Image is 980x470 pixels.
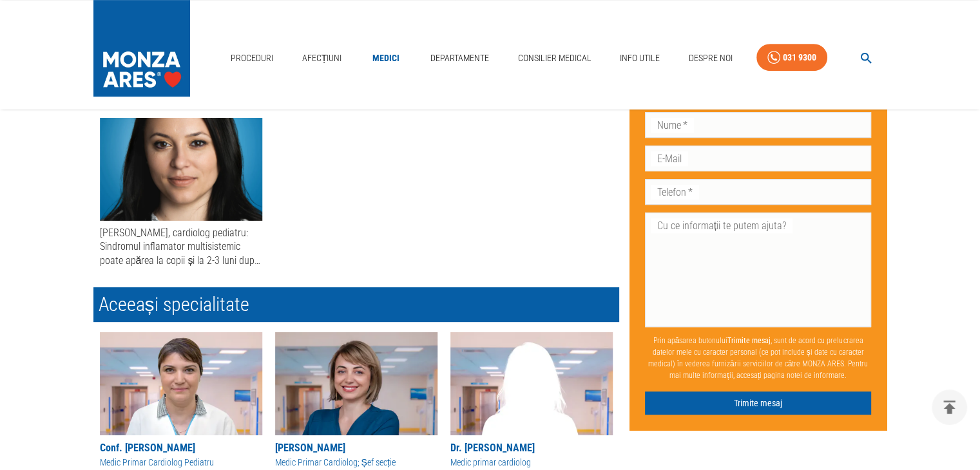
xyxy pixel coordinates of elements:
[727,336,771,345] b: Trimite mesaj
[93,287,619,322] h2: Aceeași specialitate
[100,440,262,456] div: Conf. [PERSON_NAME]
[100,456,262,469] div: Medic Primar Cardiolog Pediatru
[297,45,347,71] a: Afecțiuni
[100,118,262,267] a: [PERSON_NAME], cardiolog pediatru: Sindromul inflamator multisistemic poate apărea la copii și la...
[100,118,262,221] img: Dr. Alina Oprescu, cardiolog pediatru: Sindromul inflamator multisistemic poate apărea la copii ș...
[684,45,738,71] a: Despre Noi
[450,456,613,469] div: Medic primar cardiolog
[275,440,437,456] div: [PERSON_NAME]
[783,50,816,66] div: 031 9300
[450,332,613,469] a: Dr. [PERSON_NAME]Medic primar cardiolog
[100,332,262,469] a: Conf. [PERSON_NAME]Medic Primar Cardiolog Pediatru
[932,390,967,425] button: delete
[645,391,872,415] button: Trimite mesaj
[425,45,494,71] a: Departamente
[645,330,872,386] p: Prin apăsarea butonului , sunt de acord cu prelucrarea datelor mele cu caracter personal (ce pot ...
[512,45,596,71] a: Consilier Medical
[100,332,262,435] img: Conf. Dr. Eliza Cinteza
[365,45,407,71] a: Medici
[226,45,278,71] a: Proceduri
[450,440,613,456] div: Dr. [PERSON_NAME]
[756,44,827,71] a: 031 9300
[615,45,665,71] a: Info Utile
[100,226,262,267] div: [PERSON_NAME], cardiolog pediatru: Sindromul inflamator multisistemic poate apărea la copii și la...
